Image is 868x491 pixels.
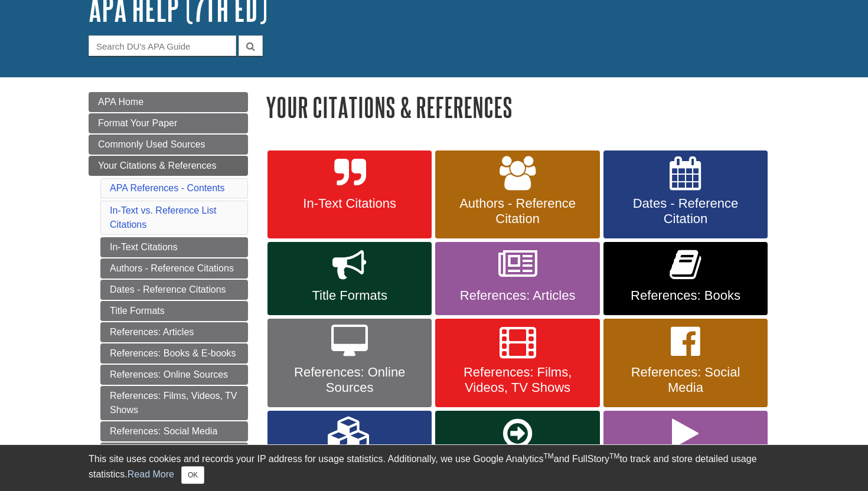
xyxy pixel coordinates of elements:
[98,139,205,149] span: Commonly Used Sources
[100,443,248,463] a: References: Other Sources
[89,135,248,155] a: Commonly Used Sources
[276,196,423,211] span: In-Text Citations
[89,113,248,133] a: Format Your Paper
[181,466,204,484] button: Close
[444,365,590,395] span: References: Films, Videos, TV Shows
[609,452,619,460] sup: TM
[89,452,779,484] div: This site uses cookies and records your IP address for usage statistics. Additionally, we use Goo...
[100,421,248,441] a: References: Social Media
[267,242,432,315] a: Title Formats
[128,469,174,479] a: Read More
[276,365,423,395] span: References: Online Sources
[543,452,553,460] sup: TM
[100,258,248,279] a: Authors - Reference Citations
[89,92,248,112] a: APA Home
[444,196,590,227] span: Authors - Reference Citation
[89,35,236,56] input: Search DU's APA Guide
[435,319,599,407] a: References: Films, Videos, TV Shows
[100,343,248,364] a: References: Books & E-books
[100,322,248,342] a: References: Articles
[110,183,224,193] a: APA References - Contents
[603,150,768,239] a: Dates - Reference Citation
[612,196,759,227] span: Dates - Reference Citation
[612,288,759,303] span: References: Books
[98,118,177,128] span: Format Your Paper
[444,288,590,303] span: References: Articles
[267,319,432,407] a: References: Online Sources
[612,365,759,395] span: References: Social Media
[89,156,248,176] a: Your Citations & References
[100,386,248,420] a: References: Films, Videos, TV Shows
[100,237,248,257] a: In-Text Citations
[267,150,432,239] a: In-Text Citations
[266,92,779,122] h1: Your Citations & References
[100,365,248,385] a: References: Online Sources
[276,288,423,303] span: Title Formats
[603,319,768,407] a: References: Social Media
[435,150,599,239] a: Authors - Reference Citation
[435,242,599,315] a: References: Articles
[98,161,216,171] span: Your Citations & References
[603,242,768,315] a: References: Books
[100,301,248,321] a: Title Formats
[110,205,217,230] a: In-Text vs. Reference List Citations
[98,97,143,107] span: APA Home
[100,280,248,300] a: Dates - Reference Citations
